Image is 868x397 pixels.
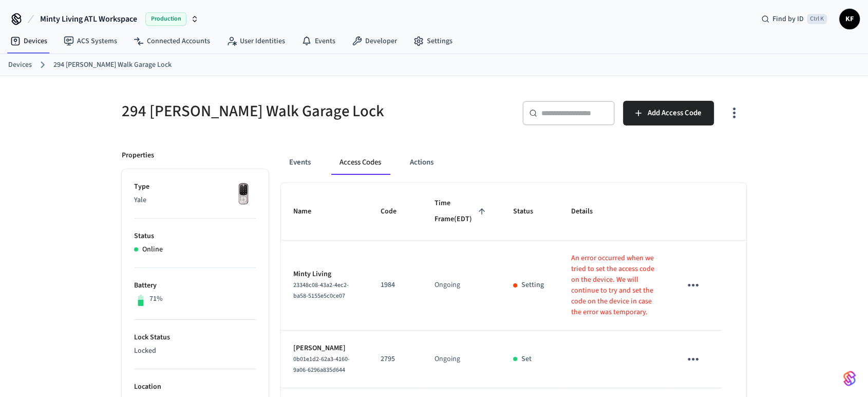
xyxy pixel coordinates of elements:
[293,281,349,300] span: 23348c08-43a2-4ec2-ba58-5155e5c0ce07
[53,60,172,70] a: 294 [PERSON_NAME] Walk Garage Lock
[125,32,218,50] a: Connected Accounts
[8,60,32,70] a: Devices
[293,204,325,220] span: Name
[422,331,501,388] td: Ongoing
[623,101,714,125] button: Add Access Code
[149,294,163,304] p: 71%
[381,354,410,365] p: 2795
[2,32,55,50] a: Devices
[843,370,856,387] img: SeamLogoGradient.69752ec5.svg
[344,32,405,50] a: Developer
[331,150,389,175] button: Access Codes
[134,182,256,192] p: Type
[402,150,442,175] button: Actions
[122,150,154,161] p: Properties
[293,343,356,354] p: [PERSON_NAME]
[521,280,544,291] p: Setting
[293,269,356,280] p: Minty Living
[435,195,488,228] span: Time Frame(EDT)
[807,14,827,24] span: Ctrl K
[134,332,256,343] p: Lock Status
[122,101,428,122] h5: 294 [PERSON_NAME] Walk Garage Lock
[513,204,546,220] span: Status
[40,13,137,25] span: Minty Living ATL Workspace
[281,150,746,175] div: ant example
[772,14,804,24] span: Find by ID
[134,382,256,392] p: Location
[521,354,532,365] p: Set
[405,32,461,50] a: Settings
[839,9,860,29] button: KF
[145,12,186,26] span: Production
[218,32,293,50] a: User Identities
[281,150,319,175] button: Events
[648,106,702,120] span: Add Access Code
[134,280,256,291] p: Battery
[571,253,656,318] p: An error occurred when we tried to set the access code on the device. We will continue to try and...
[840,10,859,28] span: KF
[381,280,410,291] p: 1984
[293,355,350,374] span: 0b01e1d2-62a3-4160-9a06-6296a835d644
[55,32,125,50] a: ACS Systems
[753,10,835,28] div: Find by IDCtrl K
[231,182,256,207] img: Yale Assure Touchscreen Wifi Smart Lock, Satin Nickel, Front
[293,32,344,50] a: Events
[134,231,256,242] p: Status
[422,241,501,331] td: Ongoing
[381,204,410,220] span: Code
[142,244,163,255] p: Online
[134,195,256,206] p: Yale
[134,346,256,356] p: Locked
[571,204,606,220] span: Details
